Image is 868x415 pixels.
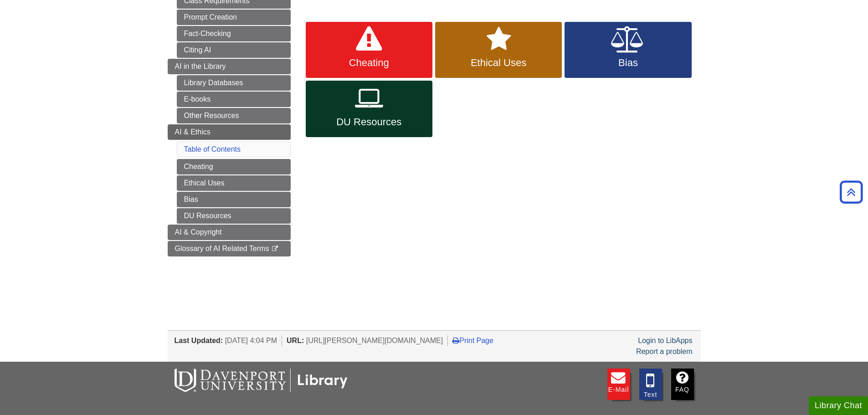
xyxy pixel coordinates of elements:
[313,57,426,69] span: Cheating
[177,75,291,91] a: Library Databases
[287,337,304,344] span: URL:
[177,26,291,41] a: Fact-Checking
[671,369,694,400] a: FAQ
[184,145,241,153] a: Table of Contents
[175,245,269,252] span: Glossary of AI Related Terms
[313,116,426,128] span: DU Resources
[175,228,222,236] span: AI & Copyright
[638,337,692,344] a: Login to LibApps
[177,42,291,58] a: Citing AI
[177,159,291,174] a: Cheating
[452,337,493,344] a: Print Page
[565,22,691,78] a: Bias
[177,208,291,224] a: DU Resources
[306,81,432,137] a: DU Resources
[571,57,684,69] span: Bias
[177,108,291,123] a: Other Resources
[177,10,291,25] a: Prompt Creation
[177,175,291,191] a: Ethical Uses
[175,369,348,392] img: DU Libraries
[271,246,279,252] i: This link opens in a new window
[175,337,223,344] span: Last Updated:
[442,57,555,69] span: Ethical Uses
[452,337,459,344] i: Print Page
[168,225,291,240] a: AI & Copyright
[809,396,868,415] button: Library Chat
[607,369,630,400] a: E-mail
[177,92,291,107] a: E-books
[225,337,277,344] span: [DATE] 4:04 PM
[306,337,443,344] span: [URL][PERSON_NAME][DOMAIN_NAME]
[168,59,291,74] a: AI in the Library
[175,62,226,70] span: AI in the Library
[168,241,291,256] a: Glossary of AI Related Terms
[168,124,291,140] a: AI & Ethics
[435,22,562,78] a: Ethical Uses
[177,192,291,207] a: Bias
[636,348,693,355] a: Report a problem
[306,22,432,78] a: Cheating
[175,128,211,136] span: AI & Ethics
[837,186,866,198] a: Back to Top
[639,369,662,400] a: Text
